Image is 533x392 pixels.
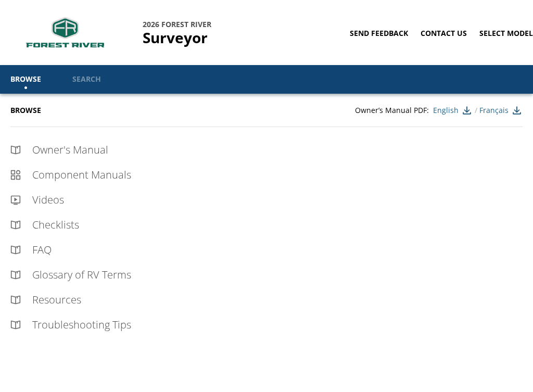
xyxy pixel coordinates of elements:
span: SEND FEEDBACK [350,28,408,38]
a: Resources [10,287,523,312]
span: Browse [10,102,41,119]
h1: Surveyor [143,19,338,46]
a: Owner's Manual [10,137,523,162]
span: Owner’s Manual PDF: [351,102,433,119]
a: Select Model [479,28,533,38]
a: English [433,102,473,119]
span: / [473,102,479,119]
div: Component Manuals [21,168,523,182]
div: Troubleshooting Tips [21,318,523,332]
div: Videos [21,193,523,207]
a: Videos [10,187,523,212]
div: Owner's Manual [21,143,523,157]
a: FAQ [10,237,523,262]
div: Resources [21,293,523,307]
div: Checklists [21,218,523,232]
em: 2026 Forest River [143,19,338,30]
a: Component Manuals [10,162,523,187]
a: Checklists [10,212,523,237]
a: Français [479,102,523,119]
div: FAQ [21,243,523,257]
a: CONTACT US [421,28,467,38]
span: Surveyor [143,29,338,46]
a: Glossary of RV Terms [10,262,523,287]
a: Troubleshooting Tips [10,312,523,337]
a: Search [57,65,117,94]
div: Glossary of RV Terms [21,268,523,282]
